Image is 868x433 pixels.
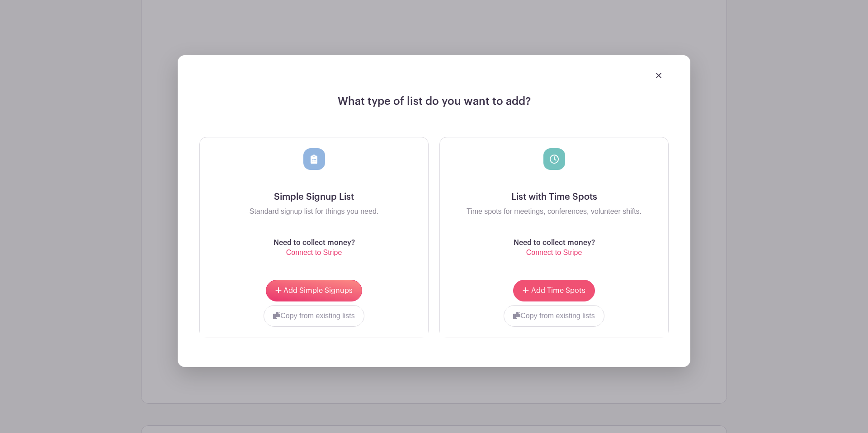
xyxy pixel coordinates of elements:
[513,280,594,301] button: Add Time Spots
[447,206,661,217] p: Time spots for meetings, conferences, volunteer shifts.
[274,247,355,258] p: Connect to Stripe
[274,239,355,247] h6: Need to collect money?
[447,192,661,202] h5: List with Time Spots
[283,287,353,294] span: Add Simple Signups
[531,287,585,294] span: Add Time Spots
[199,95,669,115] h4: What type of list do you want to add?
[656,73,661,78] img: close_button-5f87c8562297e5c2d7936805f587ecaba9071eb48480494691a3f1689db116b3.svg
[504,305,604,327] button: Copy from existing lists
[207,192,421,202] h5: Simple Signup List
[514,239,595,258] a: Need to collect money? Connect to Stripe
[514,239,595,247] h6: Need to collect money?
[264,305,364,327] button: Copy from existing lists
[274,239,355,258] a: Need to collect money? Connect to Stripe
[514,247,595,258] p: Connect to Stripe
[207,206,421,217] p: Standard signup list for things you need.
[266,280,362,301] button: Add Simple Signups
